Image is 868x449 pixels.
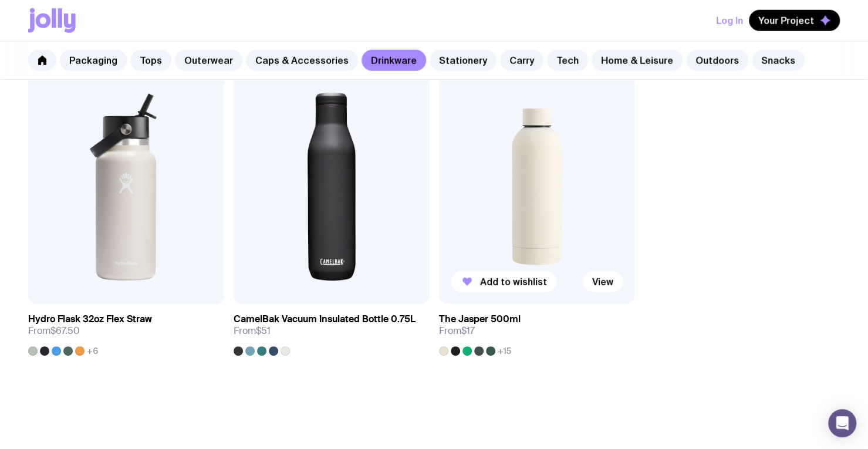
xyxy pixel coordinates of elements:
[28,313,152,325] h3: Hydro Flask 32oz Flex Straw
[28,304,224,356] a: Hydro Flask 32oz Flex StrawFrom$67.50+6
[752,50,805,71] a: Snacks
[500,50,543,71] a: Carry
[716,10,743,31] button: Log In
[234,313,416,325] h3: CamelBak Vacuum Insulated Bottle 0.75L
[439,325,475,337] span: From
[758,15,814,26] span: Your Project
[28,325,80,337] span: From
[50,325,80,337] span: $67.50
[439,304,635,356] a: The Jasper 500mlFrom$17+15
[87,346,98,356] span: +6
[246,50,358,71] a: Caps & Accessories
[547,50,588,71] a: Tech
[592,50,683,71] a: Home & Leisure
[451,271,556,292] button: Add to wishlist
[480,276,547,288] span: Add to wishlist
[256,325,271,337] span: $51
[583,271,623,292] a: View
[686,50,748,71] a: Outdoors
[498,346,511,356] span: +15
[828,409,856,437] div: Open Intercom Messenger
[439,313,521,325] h3: The Jasper 500ml
[234,325,271,337] span: From
[430,50,497,71] a: Stationery
[175,50,242,71] a: Outerwear
[362,50,426,71] a: Drinkware
[749,10,840,31] button: Your Project
[234,304,430,356] a: CamelBak Vacuum Insulated Bottle 0.75LFrom$51
[130,50,171,71] a: Tops
[461,325,475,337] span: $17
[60,50,127,71] a: Packaging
